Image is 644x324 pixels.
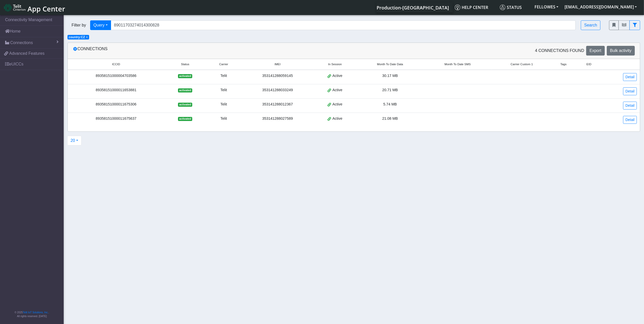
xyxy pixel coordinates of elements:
img: status.svg [500,5,505,10]
div: 353141288059145 [244,73,310,79]
button: Search [581,20,600,30]
span: 4 Connections found [535,48,584,54]
span: country:CZ [69,35,85,39]
span: activated [178,88,192,92]
div: Telit [209,87,238,93]
div: 89358151000011653881 [71,87,161,93]
div: Telit [209,116,238,121]
span: EID [586,62,591,66]
div: 353141288012367 [244,102,310,107]
span: In Session [328,62,342,66]
span: ICCID [112,62,120,66]
span: Month To Date SMS [445,62,471,66]
span: Status [181,62,189,66]
input: Search... [111,20,576,30]
a: Telit IoT Solutions, Inc. [23,311,48,314]
button: Query [90,20,111,30]
span: Connections [10,40,33,46]
button: Export [586,46,605,56]
span: 20.71 MB [382,88,398,92]
div: Telit [209,73,238,79]
div: 89358151000011675637 [71,116,161,121]
span: 30.17 MB [382,74,398,78]
div: Connections [69,46,354,56]
span: Filter by [67,22,90,28]
span: Help center [455,5,488,10]
span: Active [332,102,342,107]
a: Detail [623,73,637,81]
button: FELLOWES [531,2,561,11]
span: Export [590,48,601,53]
span: Carrier [219,62,228,66]
span: activated [178,74,192,78]
div: Telit [209,102,238,107]
img: logo-telit-cinterion-gw-new.png [4,4,25,12]
div: 89358151000004703586 [71,73,161,79]
button: 20 [67,136,81,145]
span: Production-[GEOGRAPHIC_DATA] [377,5,449,11]
a: Detail [623,116,637,124]
div: fitlers menu [609,20,640,30]
span: Tags [560,62,567,66]
span: Advanced Features [9,50,45,57]
span: activated [178,117,192,121]
span: Active [332,73,342,79]
div: 353141288033249 [244,87,310,93]
span: × [86,35,88,39]
div: 353141288027589 [244,116,310,121]
span: Active [332,87,342,93]
a: Help center [453,2,498,12]
span: Carrier Custom 1 [511,62,533,66]
span: 21.08 MB [382,116,398,120]
div: 89358151000011675306 [71,102,161,107]
span: Status [500,5,522,10]
span: Bulk activity [610,48,632,53]
span: activated [178,103,192,107]
a: App Center [4,2,64,13]
span: IMEI [275,62,281,66]
span: Active [332,116,342,121]
img: knowledge.svg [455,5,460,10]
a: Your current platform instance [376,2,449,12]
button: Bulk activity [607,46,635,56]
button: Close [86,36,88,39]
a: Status [498,2,531,12]
a: Detail [623,87,637,95]
span: Month To Date Data [377,62,403,66]
span: App Center [28,4,65,13]
a: Detail [623,102,637,110]
button: [EMAIL_ADDRESS][DOMAIN_NAME] [561,2,640,11]
span: 5.74 MB [383,102,397,106]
